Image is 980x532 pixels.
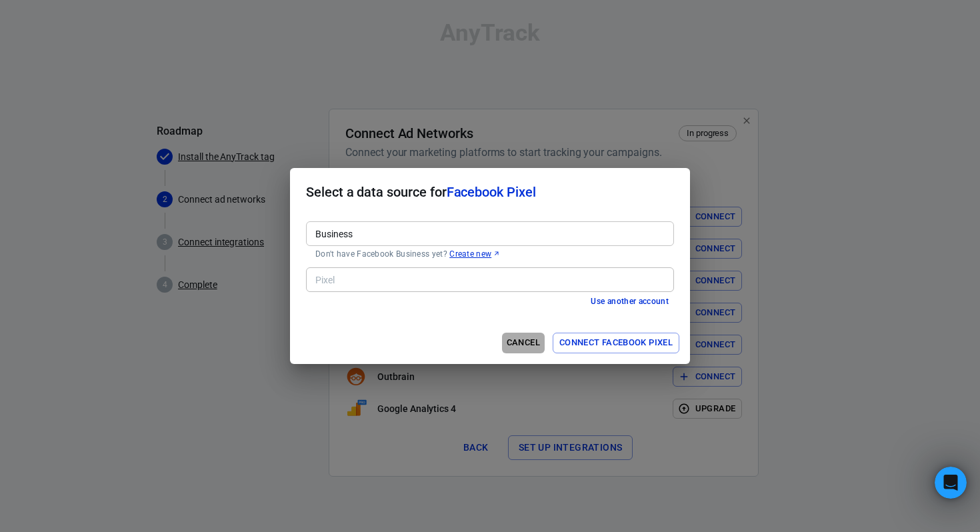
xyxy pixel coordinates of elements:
iframe: Intercom live chat [935,467,967,499]
a: Create new [449,249,501,259]
span: Facebook Pixel [447,184,536,200]
input: Type to search [310,225,668,242]
button: Cancel [502,333,545,353]
p: Don't have Facebook Business yet? [315,249,665,259]
h2: Select a data source for [290,168,690,216]
button: Connect Facebook Pixel [553,333,679,353]
button: Use another account [585,295,674,309]
input: Type to search [310,271,668,288]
